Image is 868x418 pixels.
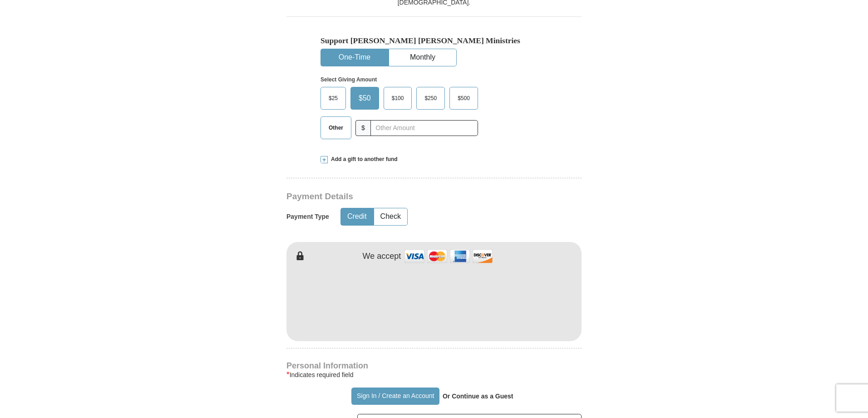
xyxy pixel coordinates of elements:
button: Check [374,208,407,225]
strong: Or Continue as a Guest [443,393,513,400]
button: Sign In / Create an Account [351,388,439,405]
span: $500 [453,91,474,105]
strong: Select Giving Amount [321,76,377,83]
button: Credit [341,208,373,225]
h4: Personal Information [286,362,582,369]
span: $50 [354,91,375,105]
div: Indicates required field [286,369,582,380]
h5: Payment Type [286,213,329,221]
span: $100 [387,91,409,105]
button: Monthly [389,49,456,66]
span: Add a gift to another fund [328,156,398,163]
h4: We accept [363,252,401,262]
span: $25 [324,91,342,105]
button: One-Time [321,49,388,66]
span: $250 [420,91,441,105]
span: Other [324,121,348,135]
span: $ [355,120,371,136]
h3: Payment Details [286,191,518,202]
input: Other Amount [370,120,478,136]
img: credit cards accepted [403,247,494,266]
h5: Support [PERSON_NAME] [PERSON_NAME] Ministries [321,36,547,45]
